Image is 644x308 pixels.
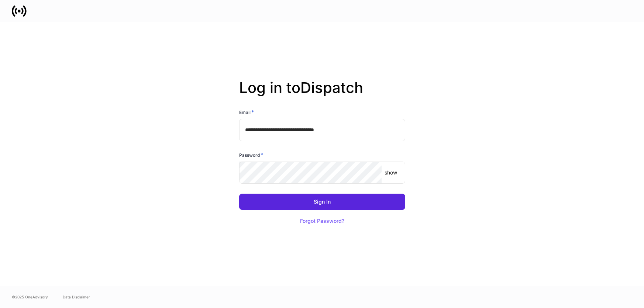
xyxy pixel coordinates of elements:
p: show [385,169,397,176]
span: © 2025 OneAdvisory [12,294,48,300]
button: Sign In [239,194,405,210]
h6: Email [239,108,254,116]
h6: Password [239,151,263,159]
div: Forgot Password? [300,218,344,224]
a: Data Disclaimer [63,294,90,300]
button: Forgot Password? [291,213,354,229]
h2: Log in to Dispatch [239,79,405,108]
div: Sign In [314,199,331,204]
